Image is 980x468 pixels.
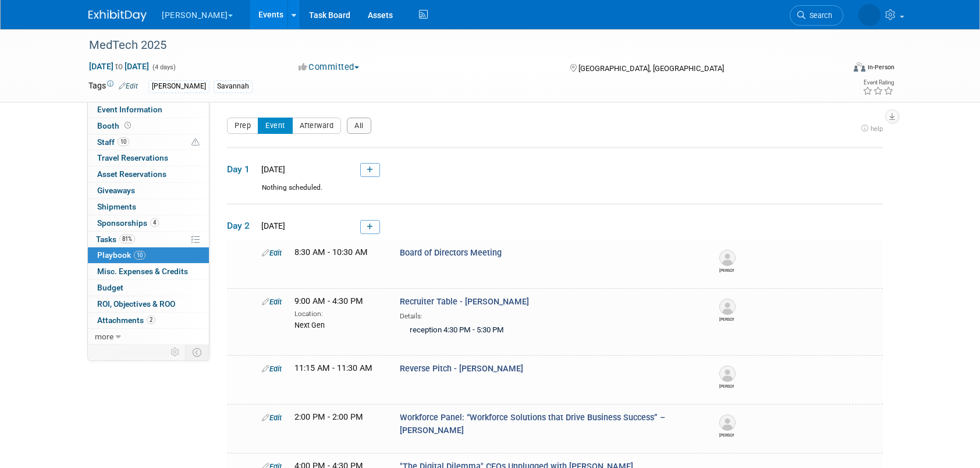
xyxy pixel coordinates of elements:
[88,102,209,118] a: Event Information
[719,250,736,266] img: Jean-Claude Dubacher
[88,329,209,345] a: more
[262,413,282,422] a: Edit
[227,183,883,203] div: Nothing scheduled.
[719,366,736,382] img: Stephanie Pitts
[191,137,200,148] span: Potential Scheduling Conflict -- at least one attendee is tagged in another overlapping event.
[88,247,209,263] a: Playbook10
[88,118,209,134] a: Booth
[400,308,699,321] div: Details:
[97,283,123,292] span: Budget
[258,165,285,174] span: [DATE]
[719,266,734,274] div: Jean-Claude Dubacher
[134,251,145,260] span: 10
[97,315,155,325] span: Attachments
[151,63,176,71] span: (4 days)
[88,80,138,93] td: Tags
[719,431,734,438] div: Morten Rasmussen
[400,364,523,374] span: Reverse Pitch - [PERSON_NAME]
[88,183,209,198] a: Giveaways
[186,345,210,360] td: Toggle Event Tabs
[148,80,210,93] div: [PERSON_NAME]
[719,315,734,322] div: Scott Blair
[88,280,209,296] a: Budget
[862,80,894,86] div: Event Rating
[97,250,145,260] span: Playbook
[400,297,529,307] span: Recruiter Table - [PERSON_NAME]
[95,332,113,341] span: more
[88,215,209,231] a: Sponsorships4
[347,118,371,134] button: All
[97,169,166,179] span: Asset Reservations
[97,153,168,162] span: Travel Reservations
[775,61,894,78] div: Event Format
[97,121,133,130] span: Booth
[88,199,209,215] a: Shipments
[85,35,826,56] div: MedTech 2025
[214,80,253,93] div: Savannah
[805,11,832,20] span: Search
[97,267,188,276] span: Misc. Expenses & Credits
[871,125,883,133] span: help
[262,249,282,257] a: Edit
[294,296,363,306] span: 9:00 AM - 4:30 PM
[97,105,162,114] span: Event Information
[88,296,209,312] a: ROI, Objectives & ROO
[400,248,502,258] span: Board of Directors Meeting
[97,299,175,309] span: ROI, Objectives & ROO
[227,118,258,134] button: Prep
[262,364,282,373] a: Edit
[150,218,159,227] span: 4
[88,134,209,150] a: Staff10
[118,137,129,146] span: 10
[867,63,894,72] div: In-Person
[227,219,256,232] span: Day 2
[88,166,209,182] a: Asset Reservations
[88,232,209,247] a: Tasks81%
[88,10,147,22] img: ExhibitDay
[88,313,209,328] a: Attachments2
[147,315,155,324] span: 2
[119,82,138,90] a: Edit
[262,297,282,306] a: Edit
[258,221,285,231] span: [DATE]
[97,186,135,195] span: Giveaways
[119,235,135,243] span: 81%
[294,61,364,73] button: Committed
[294,319,382,331] div: Next Gen
[97,202,136,211] span: Shipments
[854,62,865,72] img: Format-Inperson.png
[258,118,293,134] button: Event
[292,118,342,134] button: Afterward
[122,121,133,130] span: Booth not reserved yet
[97,137,129,147] span: Staff
[790,5,843,26] a: Search
[96,235,135,244] span: Tasks
[400,321,699,341] div: reception 4:30 PM - 5:30 PM
[294,363,372,373] span: 11:15 AM - 11:30 AM
[113,62,125,71] span: to
[165,345,186,360] td: Personalize Event Tab Strip
[88,264,209,279] a: Misc. Expenses & Credits
[88,61,150,72] span: [DATE] [DATE]
[88,150,209,166] a: Travel Reservations
[227,163,256,176] span: Day 1
[294,247,368,257] span: 8:30 AM - 10:30 AM
[578,64,724,73] span: [GEOGRAPHIC_DATA], [GEOGRAPHIC_DATA]
[294,412,363,422] span: 2:00 PM - 2:00 PM
[719,414,736,431] img: Morten Rasmussen
[858,4,880,26] img: Savannah Jones
[294,307,382,319] div: Location:
[97,218,159,228] span: Sponsorships
[719,382,734,389] div: Stephanie Pitts
[400,413,665,435] span: Workforce Panel: “Workforce Solutions that Drive Business Success” – [PERSON_NAME]
[719,299,736,315] img: Scott Blair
